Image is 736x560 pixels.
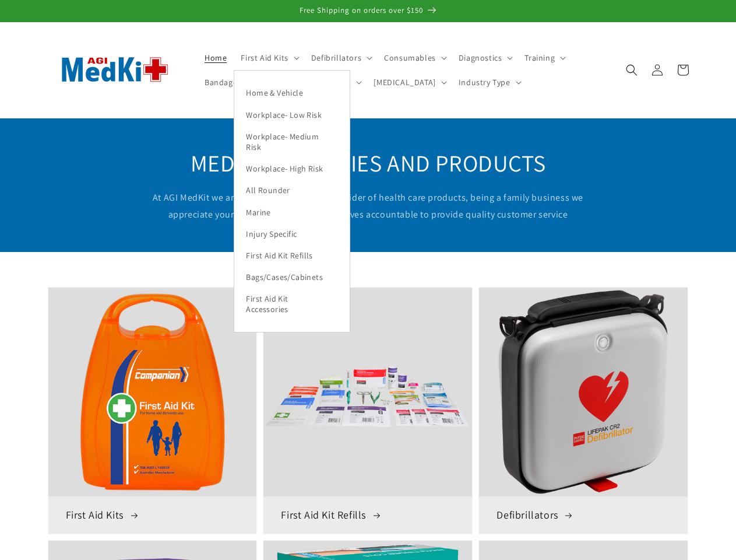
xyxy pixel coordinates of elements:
[619,57,645,83] summary: Search
[452,45,518,70] summary: Diagnostics
[234,45,304,70] summary: First Aid Kits
[234,267,350,288] a: Bags/Cases/Cabinets
[241,52,288,63] span: First Aid Kits
[374,77,435,87] span: [MEDICAL_DATA]
[205,77,287,87] span: Bandages & Dressings
[12,6,724,16] p: Free Shipping on orders over $150
[459,77,510,87] span: Industry Type
[66,508,240,521] h3: First Aid Kits
[234,288,350,320] a: First Aid Kit Accessories
[141,190,596,223] p: At AGI MedKit we are your one stop online provider of health care products, being a family busine...
[198,45,234,70] a: Home
[478,287,688,534] a: Defibrillators Defibrillators
[367,70,451,94] summary: [MEDICAL_DATA]
[234,158,350,180] a: Workplace- High Risk
[234,244,350,266] a: First Aid Kit Refills
[524,52,555,63] span: Training
[496,508,670,521] h3: Defibrillators
[48,288,257,496] img: First Aid Kits
[311,52,361,63] span: Defibrillators
[198,70,302,94] summary: Bandages & Dressings
[263,288,472,496] img: First Aid Kit Refills
[384,52,436,63] span: Consumables
[234,82,350,104] a: Home & Vehicle
[205,52,227,63] span: Home
[234,223,350,244] a: Injury Specific
[459,52,502,63] span: Diagnostics
[517,45,571,70] summary: Training
[48,38,182,101] img: AGI MedKit
[234,125,350,157] a: Workplace- Medium Risk
[452,70,526,94] summary: Industry Type
[479,288,688,496] img: Defibrillators
[234,201,350,223] a: Marine
[234,104,350,125] a: Workplace- Low Risk
[141,148,596,178] h2: MEDICAL SUPPLIES AND PRODUCTS
[304,45,377,70] summary: Defibrillators
[48,287,258,534] a: First Aid Kits First Aid Kits
[263,287,473,534] a: First Aid Kit Refills First Aid Kit Refills
[234,180,350,201] a: All Rounder
[377,45,452,70] summary: Consumables
[281,508,455,521] h3: First Aid Kit Refills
